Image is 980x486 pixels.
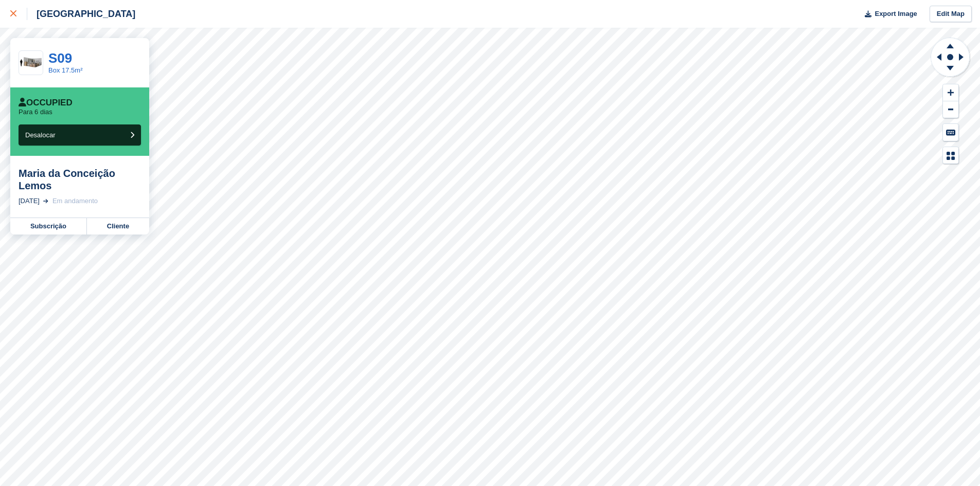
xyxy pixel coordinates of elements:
[19,108,52,116] p: Para 6 dias
[943,124,958,141] button: Keyboard Shortcuts
[19,98,73,108] div: Occupied
[43,199,48,203] img: arrow-right-light-icn-cde0832a797a2874e46488d9cf13f60e5c3a73dbe684e267c42b8395dfbc2abf.svg
[10,218,87,235] a: Subscrição
[25,131,56,139] span: Desalocar
[859,6,917,23] button: Export Image
[87,218,149,235] a: Cliente
[19,54,43,72] img: 175-sqft-unit.jpg
[52,196,98,206] div: Em andamento
[943,147,958,164] button: Map Legend
[19,196,40,206] div: [DATE]
[875,9,917,19] span: Export Image
[48,66,82,74] a: Box 17.5m²
[943,101,958,118] button: Zoom Out
[943,84,958,101] button: Zoom In
[19,124,141,146] button: Desalocar
[19,167,141,192] div: Maria da Conceição Lemos
[48,50,72,66] a: S09
[930,6,972,23] a: Edit Map
[27,8,135,20] div: [GEOGRAPHIC_DATA]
